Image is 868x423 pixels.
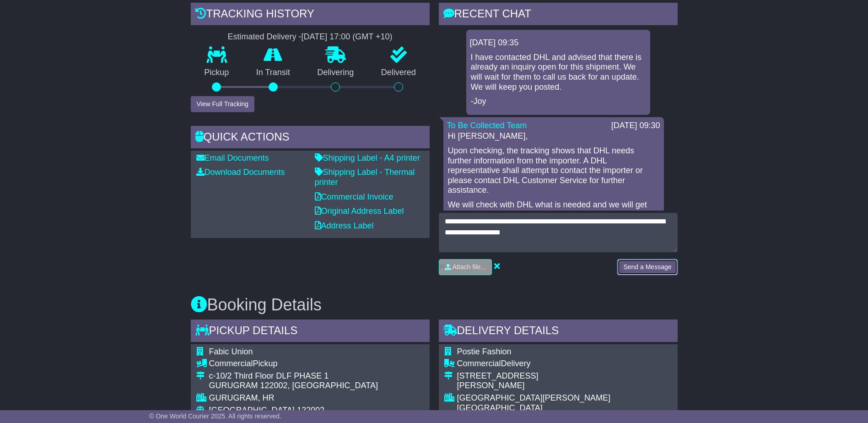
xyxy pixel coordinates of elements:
[448,200,659,220] p: We will check with DHL what is needed and we will get back to you for an update.
[315,192,394,201] a: Commercial Invoice
[191,96,254,112] button: View Full Tracking
[471,97,646,107] p: -Joy
[457,359,672,369] div: Delivery
[196,168,285,177] a: Download Documents
[457,393,672,413] div: [GEOGRAPHIC_DATA][PERSON_NAME][GEOGRAPHIC_DATA]
[191,68,243,78] p: Pickup
[470,38,647,48] div: [DATE] 09:35
[209,406,295,415] span: [GEOGRAPHIC_DATA]
[315,221,374,230] a: Address Label
[191,3,430,27] div: Tracking history
[297,406,324,415] span: 122002
[302,32,393,42] div: [DATE] 17:00 (GMT +10)
[209,393,378,403] div: GURUGRAM, HR
[611,121,660,131] div: [DATE] 09:30
[196,153,269,163] a: Email Documents
[439,3,678,27] div: RECENT CHAT
[457,359,501,368] span: Commercial
[439,320,678,344] div: Delivery Details
[209,359,253,368] span: Commercial
[457,381,672,391] div: [PERSON_NAME]
[617,259,677,275] button: Send a Message
[191,296,678,314] h3: Booking Details
[447,121,527,130] a: To Be Collected Team
[448,146,659,195] p: Upon checking, the tracking shows that DHL needs further information from the importer. A DHL rep...
[457,347,512,356] span: Postie Fashion
[191,126,430,151] div: Quick Actions
[471,53,646,92] p: I have contacted DHL and advised that there is already an inquiry open for this shipment. We will...
[315,153,420,163] a: Shipping Label - A4 printer
[209,381,378,391] div: GURUGRAM 122002, [GEOGRAPHIC_DATA]
[149,412,281,420] span: © One World Courier 2025. All rights reserved.
[209,347,253,356] span: Fabic Union
[367,68,430,78] p: Delivered
[304,68,368,78] p: Delivering
[457,371,672,381] div: [STREET_ADDRESS]
[191,32,430,42] div: Estimated Delivery -
[209,359,378,369] div: Pickup
[315,206,404,216] a: Original Address Label
[191,320,430,344] div: Pickup Details
[448,131,659,141] p: Hi [PERSON_NAME],
[209,371,378,381] div: c-10/2 Third Floor DLF PHASE 1
[243,68,304,78] p: In Transit
[315,168,415,187] a: Shipping Label - Thermal printer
